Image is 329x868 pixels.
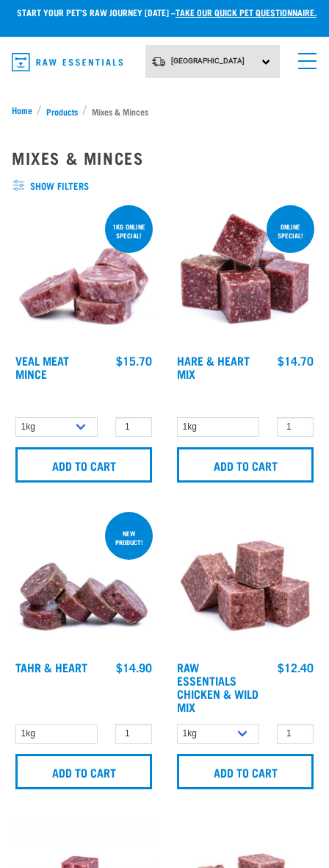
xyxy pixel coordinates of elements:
div: $14.70 [278,354,314,367]
img: Raw Essentials Logo [12,53,123,71]
img: 1093 Wallaby Heart Medallions 01 [12,509,156,653]
div: New product! [105,522,153,553]
input: Add to cart [15,754,152,789]
a: menu [291,44,317,71]
span: show filters [12,179,317,193]
a: Home [12,104,37,117]
img: 1160 Veal Meat Mince Medallions 01 [12,202,156,346]
img: van-moving.png [151,56,166,68]
div: $15.70 [116,354,152,367]
a: Tahr & Heart [15,664,87,670]
input: Add to cart [177,754,314,789]
div: ONLINE SPECIAL! [267,216,314,246]
h2: Mixes & Minces [12,149,317,167]
div: 1kg online special! [105,216,153,246]
nav: breadcrumbs [12,104,317,119]
input: 1 [115,724,152,744]
input: 1 [277,417,314,437]
div: $12.40 [278,661,314,674]
a: Raw Essentials Chicken & Wild Mix [177,664,258,710]
span: Products [46,105,78,118]
input: 1 [277,724,314,744]
a: Veal Meat Mince [15,357,69,377]
span: Home [12,104,32,117]
span: [GEOGRAPHIC_DATA] [171,57,245,65]
a: Hare & Heart Mix [177,357,250,377]
img: Pile Of Cubed Hare Heart For Pets [173,202,317,346]
img: Pile Of Cubed Chicken Wild Meat Mix [173,509,317,653]
input: Add to cart [15,447,152,483]
a: take our quick pet questionnaire. [176,10,317,15]
a: Products [42,105,82,118]
input: 1 [115,417,152,437]
div: $14.90 [116,661,152,674]
input: Add to cart [177,447,314,483]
